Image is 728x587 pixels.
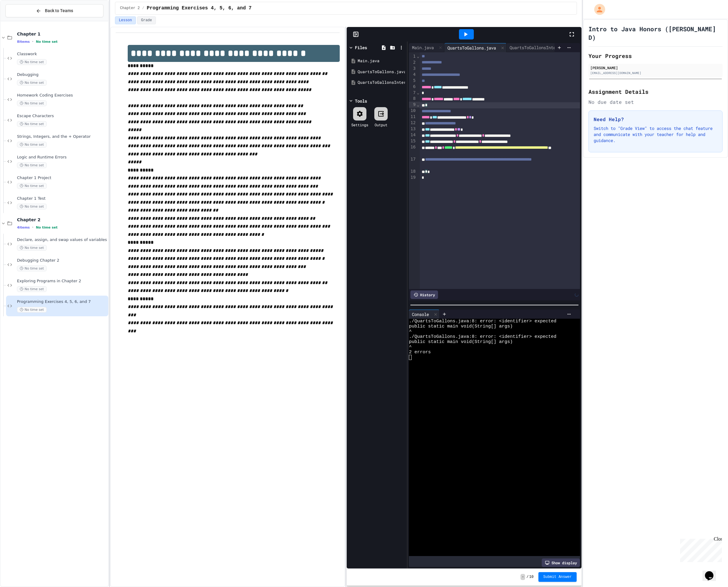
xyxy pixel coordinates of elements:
[409,350,431,355] span: 2 errors
[521,574,525,580] span: -
[120,6,140,11] span: Chapter 2
[409,344,412,350] span: ^
[351,122,368,127] div: Settings
[444,43,507,52] div: QuartsToGallons.java
[678,536,722,562] iframe: chat widget
[36,40,58,44] span: No time set
[409,96,416,102] div: 8
[588,25,723,42] h1: Intro to Java Honors ([PERSON_NAME] D)
[17,266,47,271] span: No time set
[17,175,107,181] span: Chapter 1 Project
[590,65,721,70] div: [PERSON_NAME]
[588,98,723,106] div: No due date set
[17,245,47,251] span: No time set
[409,59,416,66] div: 2
[416,102,420,107] span: Fold line
[409,329,412,334] span: ^
[416,54,420,59] span: Fold line
[17,237,107,243] span: Declare, assign, and swap values of variables
[588,52,723,60] h2: Your Progress
[17,80,47,86] span: No time set
[115,16,136,24] button: Lesson
[410,290,438,299] div: History
[409,311,432,317] div: Console
[409,334,556,339] span: ./QuartsToGallons.java:8: error: <identifier> expected
[45,8,73,14] span: Back to Teams
[17,155,107,160] span: Logic and Runtime Errors
[507,44,588,51] div: QuartsToGallonsInteractive.java
[17,72,107,77] span: Debugging
[590,71,721,75] div: [EMAIL_ADDRESS][DOMAIN_NAME]
[543,575,572,579] span: Submit Answer
[703,563,722,581] iframe: chat widget
[17,31,107,37] span: Chapter 1
[542,558,580,567] div: Show display
[142,6,144,11] span: /
[17,279,107,284] span: Exploring Programs in Chapter 2
[17,142,47,148] span: No time set
[594,125,717,144] p: Switch to "Grade View" to access the chat feature and communicate with your teacher for help and ...
[17,134,107,139] span: Strings, Integers, and the + Operator
[409,53,416,59] div: 1
[358,58,405,64] div: Main.java
[416,90,420,95] span: Fold line
[17,52,107,57] span: Classwork
[17,226,30,229] span: 4 items
[17,204,47,209] span: No time set
[17,307,47,313] span: No time set
[32,225,33,230] span: •
[409,339,513,344] span: public static main void(String[] args)
[17,100,47,106] span: No time set
[17,40,30,44] span: 8 items
[409,43,444,52] div: Main.java
[409,132,416,138] div: 14
[355,98,367,104] div: Tools
[36,226,58,229] span: No time set
[409,175,416,181] div: 19
[409,102,416,108] div: 9
[526,575,528,579] span: /
[409,44,437,51] div: Main.java
[409,126,416,132] div: 13
[409,114,416,120] div: 11
[147,5,252,12] span: Programming Exercises 4, 5, 6, and 7
[409,84,416,90] div: 6
[507,43,595,52] div: QuartsToGallonsInteractive.java
[538,572,577,582] button: Submit Answer
[409,120,416,126] div: 12
[409,138,416,144] div: 15
[409,108,416,114] div: 10
[17,59,47,65] span: No time set
[17,299,107,304] span: Programming Exercises 4, 5, 6, and 7
[588,2,607,16] div: My Account
[358,80,405,86] div: QuartsToGallonsInteractive.java
[409,156,416,168] div: 17
[529,575,534,579] span: 10
[409,72,416,78] div: 4
[409,78,416,84] div: 5
[588,87,723,96] h2: Assignment Details
[17,162,47,168] span: No time set
[409,168,416,175] div: 18
[409,66,416,72] div: 3
[409,324,513,329] span: public static main void(String[] args)
[409,310,440,319] div: Console
[358,69,405,75] div: QuartsToGallons.java
[409,319,556,324] span: ./QuartsToGallons.java:8: error: <identifier> expected
[17,258,107,263] span: Debugging Chapter 2
[17,217,107,222] span: Chapter 2
[5,4,103,17] button: Back to Teams
[17,121,47,127] span: No time set
[2,2,42,39] div: Chat with us now!Close
[444,45,499,51] div: QuartsToGallons.java
[32,39,33,44] span: •
[594,116,717,123] h3: Need Help?
[409,90,416,96] div: 7
[17,286,47,292] span: No time set
[17,93,107,98] span: Homework Coding Exercises
[17,183,47,189] span: No time set
[375,122,387,127] div: Output
[137,16,156,24] button: Grade
[409,144,416,156] div: 16
[355,44,367,51] div: Files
